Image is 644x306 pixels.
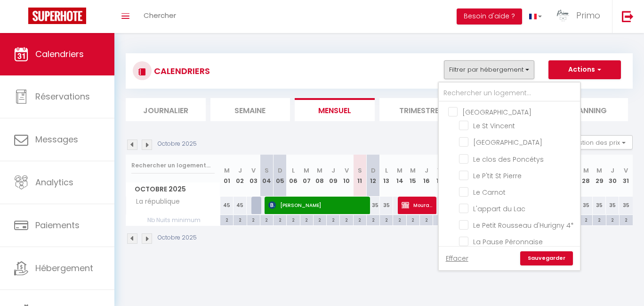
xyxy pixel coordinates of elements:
[593,215,605,224] div: 2
[304,166,309,175] abbr: M
[576,9,600,21] span: Primo
[438,82,581,271] div: Filtrer par hébergement
[366,197,379,214] div: 35
[620,215,633,224] div: 2
[473,155,544,164] span: Le clos des Poncétys
[407,215,419,224] div: 2
[520,251,573,265] a: Sauvegarder
[358,166,362,175] abbr: S
[402,196,432,214] span: Mourad titouche
[583,166,589,175] abbr: M
[345,166,349,175] abbr: V
[385,166,388,175] abbr: L
[593,197,606,214] div: 35
[260,155,273,197] th: 04
[278,166,282,175] abbr: D
[300,155,313,197] th: 07
[340,215,353,224] div: 2
[420,215,433,224] div: 2
[380,215,393,224] div: 2
[433,155,446,197] th: 17
[295,98,375,121] li: Mensuel
[247,155,260,197] th: 03
[287,155,300,197] th: 06
[439,85,580,102] input: Rechercher un logement...
[596,166,602,175] abbr: M
[233,197,247,214] div: 45
[35,176,73,188] span: Analytics
[265,166,269,175] abbr: S
[425,166,428,175] abbr: J
[126,98,206,121] li: Journalier
[274,155,287,197] th: 05
[473,171,522,181] span: Le P'tit St Pierre
[371,166,376,175] abbr: D
[35,262,93,274] span: Hébergement
[144,10,176,20] span: Chercher
[580,215,592,224] div: 2
[379,98,459,121] li: Trimestre
[393,215,406,224] div: 2
[606,197,619,214] div: 35
[300,215,313,224] div: 2
[238,166,242,175] abbr: J
[444,60,534,79] button: Filtrer par hébergement
[367,215,379,224] div: 2
[606,215,619,224] div: 2
[158,140,197,149] p: Octobre 2025
[233,155,247,197] th: 02
[457,8,522,25] button: Besoin d'aide ?
[327,155,340,197] th: 09
[126,215,220,225] span: Nb Nuits minimum
[406,155,419,197] th: 15
[35,91,90,102] span: Réservations
[548,60,621,79] button: Actions
[580,197,593,214] div: 35
[268,196,365,214] span: [PERSON_NAME]
[619,155,633,197] th: 31
[606,155,619,197] th: 30
[563,135,633,149] button: Gestion des prix
[473,188,506,197] span: Le Carnot
[313,155,326,197] th: 08
[353,155,366,197] th: 11
[593,155,606,197] th: 29
[380,197,393,214] div: 35
[220,215,233,224] div: 2
[410,166,416,175] abbr: M
[287,215,299,224] div: 2
[126,182,220,196] span: Octobre 2025
[158,233,197,242] p: Octobre 2025
[611,166,614,175] abbr: J
[380,155,393,197] th: 13
[274,215,286,224] div: 2
[35,219,80,231] span: Paiements
[624,166,628,175] abbr: V
[354,215,366,224] div: 2
[35,48,84,60] span: Calendriers
[397,166,402,175] abbr: M
[446,253,468,264] a: Effacer
[28,8,86,24] img: Super Booking
[233,215,246,224] div: 2
[317,166,322,175] abbr: M
[548,98,628,121] li: Planning
[580,155,593,197] th: 28
[619,197,633,214] div: 35
[556,8,570,23] img: ...
[210,98,290,121] li: Semaine
[152,60,210,82] h3: CALENDRIERS
[340,155,353,197] th: 10
[128,197,182,207] span: La république
[419,155,433,197] th: 16
[35,133,78,145] span: Messages
[251,166,256,175] abbr: V
[292,166,295,175] abbr: L
[393,155,406,197] th: 14
[433,197,446,214] div: 35
[247,215,260,224] div: 2
[220,155,233,197] th: 01
[331,166,335,175] abbr: J
[327,215,339,224] div: 2
[314,215,326,224] div: 2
